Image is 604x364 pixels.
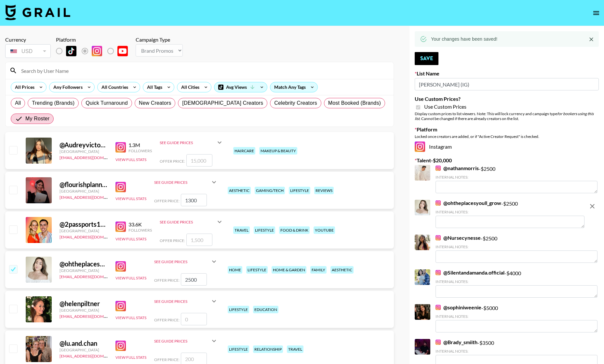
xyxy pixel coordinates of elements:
button: remove [586,200,599,213]
button: View Full Stats [115,276,146,280]
img: Instagram [436,270,441,275]
img: Instagram [436,166,441,171]
input: 0 [181,273,207,286]
div: [GEOGRAPHIC_DATA] [60,347,108,352]
div: 33.6K [128,221,152,228]
button: Save [415,52,438,65]
div: All Cities [177,82,201,92]
div: Match Any Tags [270,82,317,92]
span: Offer Price: [154,198,180,203]
div: Locked once creators are added, or if "Active Creator Request" is checked. [415,134,599,139]
button: Close [586,34,596,44]
img: TikTok [66,46,76,56]
div: youtube [314,226,335,234]
div: - $ 2500 [436,200,584,228]
div: - $ 4000 [436,269,597,298]
span: My Roster [25,115,49,123]
img: Instagram [415,142,425,152]
div: [GEOGRAPHIC_DATA] [60,228,108,233]
button: View Full Stats [115,236,146,241]
div: See Guide Prices [154,299,210,304]
div: See Guide Prices [160,135,223,150]
img: YouTube [117,46,128,56]
span: Offer Price: [154,278,180,283]
div: - $ 5000 [436,304,597,332]
a: [EMAIL_ADDRESS][DOMAIN_NAME] [60,273,125,279]
div: @ ohtheplacesyoull_grow [60,260,108,268]
img: Instagram [92,46,102,56]
a: @sophiniweenie [436,304,481,311]
div: @ helenpiltner [60,300,108,308]
div: home & garden [272,266,306,274]
div: Any Followers [49,82,84,92]
div: relationship [253,345,283,353]
div: Internal Notes: [436,349,597,354]
div: [GEOGRAPHIC_DATA] [60,308,108,313]
label: Platform [415,126,599,133]
span: Celebrity Creators [274,99,317,107]
a: [EMAIL_ADDRESS][DOMAIN_NAME] [60,154,125,160]
div: Internal Notes: [436,244,597,249]
img: Instagram [115,341,126,351]
div: home [228,266,242,274]
div: Avg Views [214,82,267,92]
button: View Full Stats [115,157,146,162]
div: Platform [56,36,133,43]
div: lifestyle [254,226,275,234]
div: - $ 2500 [436,235,597,263]
div: [GEOGRAPHIC_DATA] [60,149,108,154]
img: Grail Talent [5,5,70,20]
div: See Guide Prices [154,254,218,269]
div: See Guide Prices [154,293,218,309]
input: 15,000 [186,154,212,167]
img: Instagram [436,200,441,206]
div: See Guide Prices [160,220,216,224]
div: Internal Notes: [436,175,597,180]
div: Followers [128,228,152,233]
a: @Brady_smiith [436,339,477,345]
div: @ lu.and.chan [60,339,108,347]
span: Offer Price: [160,238,185,243]
div: aesthetic [330,266,354,274]
div: @ 2passports1dream [60,220,108,228]
label: List Name [415,70,599,77]
div: travel [287,345,303,353]
a: @Nursecynesse [436,235,481,241]
div: Campaign Type [136,36,183,43]
button: open drawer [590,7,603,20]
div: All Countries [98,82,129,92]
span: Quick Turnaround [86,99,128,107]
a: @ohtheplacesyoull_grow [436,200,501,206]
a: [EMAIL_ADDRESS][DOMAIN_NAME] [60,352,125,358]
div: makeup & beauty [259,147,297,155]
div: See Guide Prices [154,174,218,190]
span: [DEMOGRAPHIC_DATA] Creators [182,99,263,107]
div: List locked to Instagram. [56,44,133,58]
div: lifestyle [228,345,249,353]
div: lifestyle [246,266,268,274]
input: 0 [181,313,207,325]
span: Most Booked (Brands) [328,99,381,107]
span: Offer Price: [154,317,180,322]
label: Talent - $ 20,000 [415,157,599,164]
div: All Prices [11,82,36,92]
button: View Full Stats [115,196,146,201]
div: USD [7,46,49,57]
input: Search by User Name [17,65,390,76]
div: See Guide Prices [154,333,218,349]
div: lifestyle [228,306,249,313]
img: Instagram [115,142,126,153]
div: Currency is locked to USD [5,43,51,59]
div: See Guide Prices [154,339,210,344]
em: for bookers using this list [415,111,594,121]
div: Internal Notes: [436,209,584,214]
img: Instagram [436,340,441,345]
a: [EMAIL_ADDRESS][DOMAIN_NAME] [60,313,125,319]
div: Internal Notes: [436,279,597,284]
div: @ Audreyvictoriax [60,141,108,149]
div: 1.3M [128,142,152,148]
div: See Guide Prices [160,214,223,230]
div: See Guide Prices [160,140,216,145]
img: Instagram [115,222,126,232]
div: reviews [314,187,334,194]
